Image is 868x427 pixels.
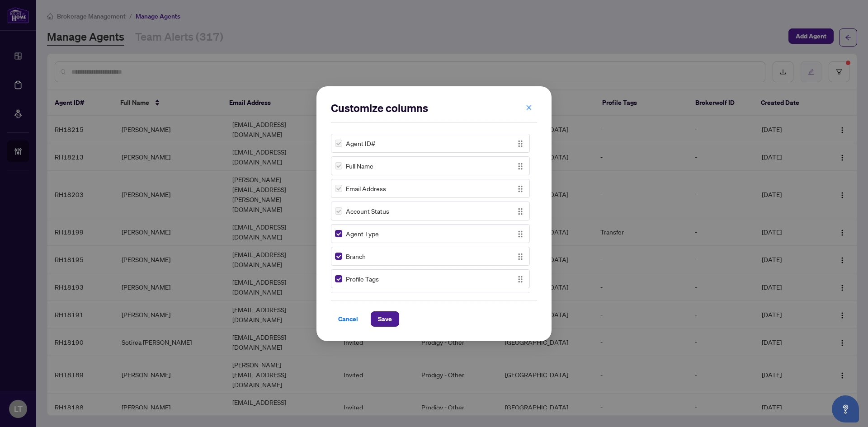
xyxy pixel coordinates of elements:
[346,183,386,193] span: Email Address
[331,269,530,288] div: Profile TagsDrag Icon
[331,224,530,243] div: Agent TypeDrag Icon
[515,183,526,194] button: Drag Icon
[515,138,526,149] button: Drag Icon
[526,104,532,110] span: close
[331,311,365,327] button: Cancel
[515,160,526,171] button: Drag Icon
[331,179,530,198] div: Email AddressDrag Icon
[331,101,537,115] h2: Customize columns
[515,229,525,239] img: Drag Icon
[515,206,525,216] img: Drag Icon
[346,274,379,284] span: Profile Tags
[346,138,375,148] span: Agent ID#
[832,395,859,422] button: Open asap
[338,312,358,326] span: Cancel
[371,311,399,327] button: Save
[515,161,525,171] img: Drag Icon
[346,161,373,171] span: Full Name
[515,252,525,262] img: Drag Icon
[515,273,526,284] button: Drag Icon
[346,206,389,216] span: Account Status
[515,184,525,194] img: Drag Icon
[331,292,530,311] div: Brokerwolf IDDrag Icon
[515,206,526,216] button: Drag Icon
[515,274,525,284] img: Drag Icon
[331,156,530,175] div: Full NameDrag Icon
[331,134,530,153] div: Agent ID#Drag Icon
[378,312,392,326] span: Save
[346,229,379,239] span: Agent Type
[515,228,526,239] button: Drag Icon
[331,202,530,221] div: Account StatusDrag Icon
[515,251,526,262] button: Drag Icon
[346,251,366,261] span: Branch
[515,139,525,149] img: Drag Icon
[331,247,530,266] div: BranchDrag Icon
